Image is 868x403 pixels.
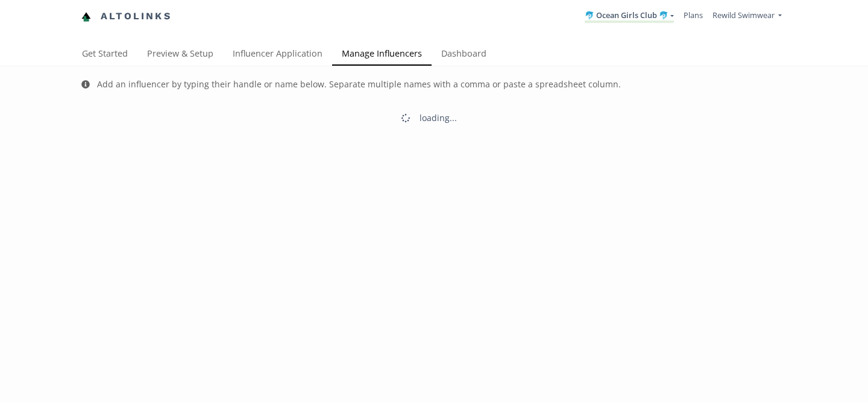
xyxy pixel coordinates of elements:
[81,12,91,22] img: favicon-32x32.png
[97,78,621,90] div: Add an influencer by typing their handle or name below. Separate multiple names with a comma or p...
[432,43,496,67] a: Dashboard
[684,10,703,20] a: Plans
[81,7,172,27] a: Altolinks
[223,43,332,67] a: Influencer Application
[712,10,782,23] a: Rewild Swimwear
[585,10,674,23] a: 🐬 Ocean Girls Club 🐬
[420,112,457,124] div: loading...
[332,43,432,67] a: Manage Influencers
[72,43,137,67] a: Get Started
[137,43,223,67] a: Preview & Setup
[712,10,775,20] span: Rewild Swimwear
